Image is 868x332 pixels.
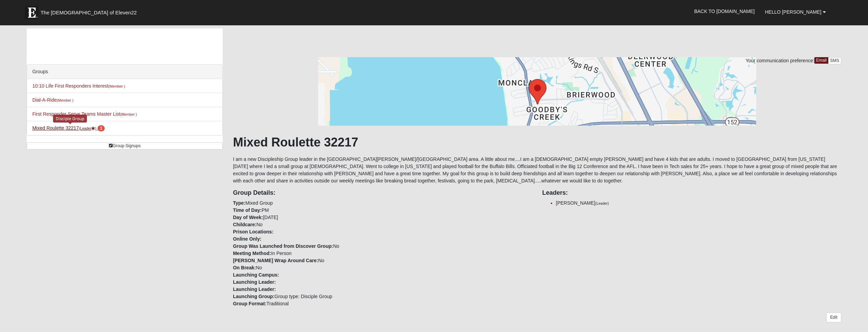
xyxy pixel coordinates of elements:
[595,201,609,205] small: (Leader)
[689,3,760,20] a: Back to [DOMAIN_NAME]
[233,243,333,249] strong: Group Was Launched from Discover Group:
[233,301,267,306] strong: Group Format:
[556,200,841,207] li: [PERSON_NAME]
[233,229,273,234] strong: Prison Locations:
[32,125,104,131] a: Mixed Roulette 32217(Leader) 1
[826,312,841,322] a: Edit
[32,83,125,89] a: 10:10 Life First Responders Interest(Member )
[233,272,279,278] strong: Launching Campus:
[32,97,73,103] a: Dial-A-Ride(Member )
[233,279,276,285] strong: Launching Leader:
[814,57,828,64] a: Email
[228,184,537,307] div: Mixed Group PM [DATE] No No In Person No No Group type: Disciple Group Traditional
[233,189,532,197] h4: Group Details:
[53,115,87,123] div: Disciple Group
[79,126,96,130] small: (Leader )
[233,135,841,150] h1: Mixed Roulette 32217
[233,236,261,242] strong: Online Only:
[233,258,318,263] strong: [PERSON_NAME] Wrap Around Care:
[22,2,158,20] a: The [DEMOGRAPHIC_DATA] of Eleven22
[233,215,263,220] strong: Day of Week:
[233,200,245,206] strong: Type:
[233,222,256,227] strong: Childcare:
[233,207,262,213] strong: Time of Day:
[828,57,841,64] a: SMS
[760,3,831,21] a: Hello [PERSON_NAME]
[25,6,39,20] img: Eleven22 logo
[746,58,814,63] span: Your communication preference:
[57,98,73,102] small: (Member )
[542,189,841,197] h4: Leaders:
[32,111,137,117] a: First Responder Serve Teams Master List(Member )
[233,286,276,292] strong: Launching Leader:
[765,9,821,15] span: Hello [PERSON_NAME]
[27,142,223,150] a: Group Signups
[108,84,125,88] small: (Member )
[27,65,222,79] div: Groups
[40,9,137,16] span: The [DEMOGRAPHIC_DATA] of Eleven22
[233,294,274,299] strong: Launching Group:
[233,251,271,256] strong: Meeting Method:
[233,265,256,270] strong: On Break:
[98,125,105,131] span: number of pending members
[120,112,137,116] small: (Member )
